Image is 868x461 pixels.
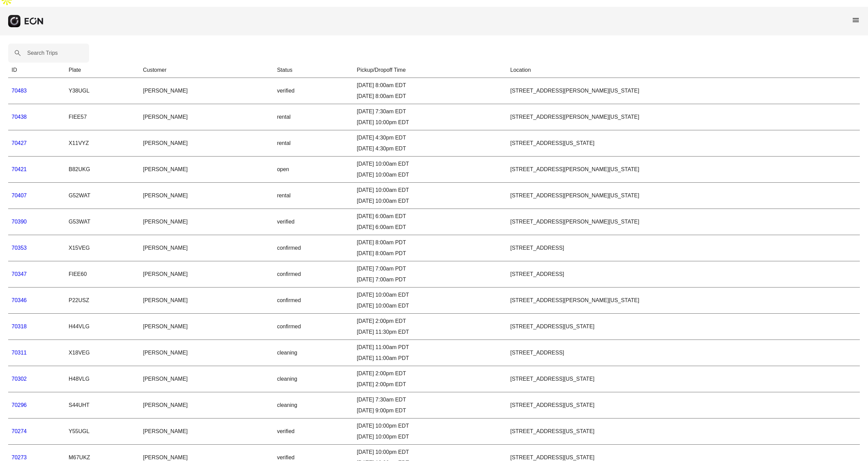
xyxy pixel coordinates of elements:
td: [PERSON_NAME] [139,183,273,209]
td: X15VEG [65,235,139,261]
a: 70353 [12,245,27,251]
a: 70427 [12,140,27,146]
th: ID [8,63,65,78]
div: [DATE] 9:00pm EDT [357,407,503,415]
span: menu [852,16,860,24]
td: cleaning [273,340,353,366]
div: [DATE] 8:00am EDT [357,81,503,89]
a: 70483 [12,88,27,94]
div: [DATE] 11:30pm EDT [357,328,503,336]
a: 70318 [12,324,27,329]
div: [DATE] 10:00pm EDT [357,118,503,127]
td: [PERSON_NAME] [139,261,273,287]
td: confirmed [273,287,353,314]
div: [DATE] 10:00am EDT [357,291,503,299]
td: [STREET_ADDRESS][PERSON_NAME][US_STATE] [507,287,860,314]
td: B82UKG [65,157,139,183]
td: X18VEG [65,340,139,366]
td: H44VLG [65,314,139,340]
div: [DATE] 7:30am EDT [357,108,503,116]
td: [STREET_ADDRESS] [507,261,860,287]
td: [STREET_ADDRESS] [507,235,860,261]
div: [DATE] 7:00am PDT [357,265,503,273]
td: FIEE57 [65,104,139,130]
a: 70346 [12,297,27,303]
div: [DATE] 10:00am EDT [357,302,503,310]
div: [DATE] 10:00pm EDT [357,433,503,441]
div: [DATE] 8:00am PDT [357,249,503,258]
a: 70390 [12,219,27,225]
div: [DATE] 11:00am PDT [357,354,503,362]
div: [DATE] 2:00pm EDT [357,369,503,378]
td: FIEE60 [65,261,139,287]
td: G53WAT [65,209,139,235]
div: [DATE] 7:00am PDT [357,276,503,284]
td: confirmed [273,261,353,287]
a: 70347 [12,271,27,277]
td: [STREET_ADDRESS][US_STATE] [507,130,860,157]
td: [PERSON_NAME] [139,340,273,366]
th: Location [507,63,860,78]
td: [PERSON_NAME] [139,78,273,104]
div: [DATE] 8:00am PDT [357,238,503,247]
td: [STREET_ADDRESS][US_STATE] [507,418,860,445]
td: Y38UGL [65,78,139,104]
td: [PERSON_NAME] [139,130,273,157]
td: [STREET_ADDRESS][US_STATE] [507,366,860,392]
div: [DATE] 2:00pm EDT [357,380,503,389]
td: rental [273,130,353,157]
td: [PERSON_NAME] [139,209,273,235]
td: P22USZ [65,287,139,314]
td: [PERSON_NAME] [139,418,273,445]
a: 70421 [12,166,27,172]
div: [DATE] 2:00pm EDT [357,317,503,325]
div: [DATE] 4:30pm EDT [357,145,503,153]
div: [DATE] 4:30pm EDT [357,134,503,142]
th: Pickup/Dropoff Time [353,63,507,78]
td: [PERSON_NAME] [139,157,273,183]
td: verified [273,418,353,445]
td: [STREET_ADDRESS][US_STATE] [507,392,860,418]
div: [DATE] 8:00am EDT [357,92,503,100]
td: [STREET_ADDRESS][US_STATE] [507,314,860,340]
a: 70273 [12,455,27,460]
th: Plate [65,63,139,78]
td: Y55UGL [65,418,139,445]
td: [STREET_ADDRESS][PERSON_NAME][US_STATE] [507,157,860,183]
td: [STREET_ADDRESS][PERSON_NAME][US_STATE] [507,78,860,104]
td: G52WAT [65,183,139,209]
td: verified [273,78,353,104]
a: 70311 [12,350,27,356]
td: cleaning [273,392,353,418]
div: [DATE] 10:00am EDT [357,171,503,179]
td: S44UHT [65,392,139,418]
td: [PERSON_NAME] [139,287,273,314]
td: [STREET_ADDRESS][PERSON_NAME][US_STATE] [507,104,860,130]
a: 70302 [12,376,27,382]
td: [PERSON_NAME] [139,235,273,261]
div: [DATE] 6:00am EDT [357,223,503,231]
div: [DATE] 10:00am EDT [357,197,503,205]
th: Customer [139,63,273,78]
div: [DATE] 7:30am EDT [357,396,503,404]
td: [STREET_ADDRESS][PERSON_NAME][US_STATE] [507,183,860,209]
div: [DATE] 6:00am EDT [357,212,503,220]
td: rental [273,183,353,209]
td: confirmed [273,235,353,261]
div: [DATE] 10:00pm EDT [357,422,503,430]
a: 70274 [12,428,27,434]
td: [PERSON_NAME] [139,314,273,340]
td: [PERSON_NAME] [139,366,273,392]
a: 70296 [12,402,27,408]
td: cleaning [273,366,353,392]
th: Status [273,63,353,78]
div: [DATE] 10:00am EDT [357,160,503,168]
td: H48VLG [65,366,139,392]
td: open [273,157,353,183]
a: 70407 [12,193,27,198]
td: [PERSON_NAME] [139,104,273,130]
td: verified [273,209,353,235]
td: [STREET_ADDRESS][PERSON_NAME][US_STATE] [507,209,860,235]
td: confirmed [273,314,353,340]
td: [STREET_ADDRESS] [507,340,860,366]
